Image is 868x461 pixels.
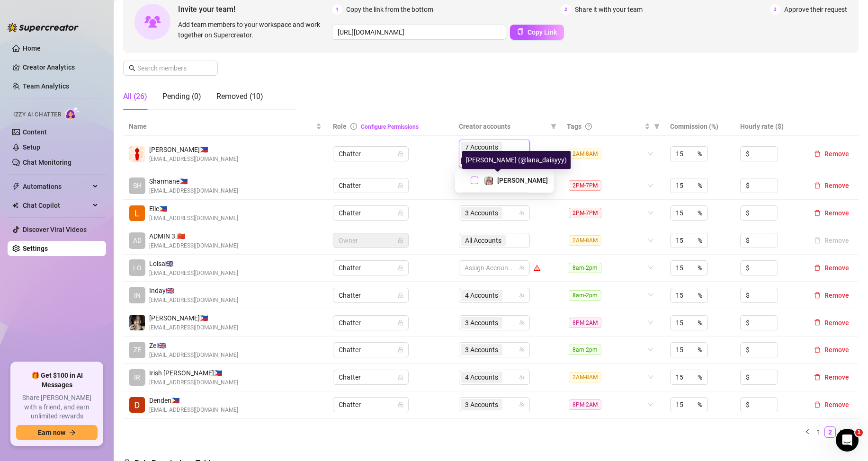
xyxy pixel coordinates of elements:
span: Earn now [38,429,65,436]
img: AI Chatter [65,106,80,120]
img: Elle [129,205,145,221]
li: 1 [813,426,824,438]
span: Remove [824,373,849,381]
a: 1 [814,427,824,437]
span: Chatter [339,288,403,302]
span: 3 Accounts [461,399,502,410]
span: 8am-2pm [569,263,601,273]
li: 3 [836,426,847,438]
a: Creator Analytics [23,60,98,75]
span: IR [134,372,140,382]
span: lock [398,265,403,271]
span: Elle 🇵🇭 [149,204,238,214]
a: 3 [836,427,847,437]
a: Discover Viral Videos [23,226,87,233]
span: IN [134,290,141,301]
span: lock [398,374,403,380]
span: copy [517,28,524,35]
div: [PERSON_NAME] (@lana_daisyyy) [462,151,571,169]
span: lock [398,183,403,188]
span: Inday 🇬🇧 [149,285,238,296]
span: Role [333,123,347,130]
span: delete [814,292,821,299]
img: logo-BBDzfeDw.svg [8,23,79,32]
button: Remove [810,344,853,355]
span: lock [398,293,403,298]
span: filter [551,124,556,129]
span: SH [133,180,142,191]
span: 3 Accounts [461,207,502,219]
a: Settings [23,245,48,252]
span: Zel 🇬🇧 [149,340,238,351]
span: Remove [824,264,849,272]
img: Chat Copilot [12,202,18,209]
span: delete [814,210,821,216]
a: Chat Monitoring [23,159,72,166]
span: [EMAIL_ADDRESS][DOMAIN_NAME] [149,241,238,250]
span: LO [133,263,142,273]
span: Chat Copilot [23,198,90,213]
span: AD [133,235,142,246]
div: Removed (10) [216,91,263,102]
img: Micca De Jesus [129,146,145,162]
span: Loisa 🇬🇧 [149,258,238,269]
span: Chatter [339,178,403,193]
button: Remove [810,148,853,160]
span: Chatter [339,206,403,220]
span: team [519,265,525,271]
span: [EMAIL_ADDRESS][DOMAIN_NAME] [149,186,238,195]
span: Owner [339,233,403,248]
span: Copy the link from the bottom [346,4,433,15]
button: Remove [810,372,853,383]
span: Chatter [339,147,403,161]
span: lock [398,320,403,326]
span: Chatter [339,261,403,275]
span: info-circle [350,123,357,130]
span: filter [652,119,662,133]
span: 🎁 Get $100 in AI Messages [16,371,98,390]
span: 1 [332,4,342,15]
span: Denden 🇵🇭 [149,395,238,406]
span: delete [814,265,821,271]
span: 3 Accounts [465,399,498,410]
span: 8PM-2AM [569,399,601,410]
span: 8am-2pm [569,345,601,355]
span: delete [814,401,821,408]
span: question-circle [585,123,592,130]
span: 3 Accounts [465,208,498,218]
span: team [519,347,525,353]
span: [EMAIL_ADDRESS][DOMAIN_NAME] [149,351,238,360]
span: left [805,429,810,434]
span: team [519,374,525,380]
span: Add team members to your workspace and work together on Supercreator. [178,19,328,40]
span: Izzy AI Chatter [13,110,61,119]
span: 3 Accounts [465,345,498,355]
span: 3 Accounts [461,344,502,355]
span: lock [398,151,403,157]
span: Chatter [339,398,403,412]
a: Configure Permissions [361,124,419,130]
span: [EMAIL_ADDRESS][DOMAIN_NAME] [149,323,238,332]
span: arrow-right [69,429,76,436]
button: Remove [810,207,853,219]
button: Remove [810,180,853,191]
button: Remove [810,235,853,246]
span: 2AM-8AM [569,372,601,382]
span: 1 [855,429,863,436]
span: Remove [824,292,849,299]
iframe: Intercom live chat [836,429,859,452]
span: 2AM-8AM [569,235,601,246]
span: team [519,320,525,326]
span: Chatter [339,370,403,384]
input: Search members [137,63,205,73]
button: Earn nowarrow-right [16,425,98,440]
span: Creator accounts [459,121,547,132]
th: Hourly rate ($) [734,117,805,136]
button: Remove [810,262,853,274]
span: 2PM-7PM [569,180,601,191]
a: Home [23,44,41,52]
span: delete [814,346,821,353]
span: [EMAIL_ADDRESS][DOMAIN_NAME] [149,269,238,278]
img: Joyce [129,315,145,330]
span: ADMIN 3. 🇨🇳 [149,231,238,241]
